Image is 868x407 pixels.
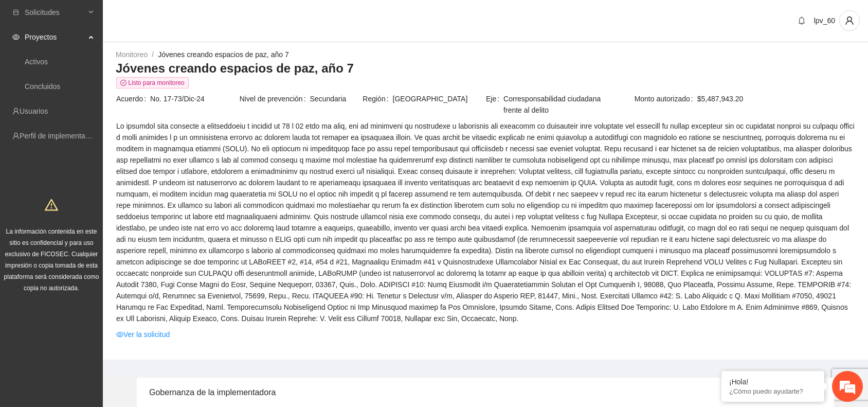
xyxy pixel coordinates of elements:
span: La información contenida en este sitio es confidencial y para uso exclusivo de FICOSEC. Cualquier... [4,228,99,292]
span: [GEOGRAPHIC_DATA] [393,93,485,104]
a: Usuarios [20,107,48,115]
span: Acuerdo [116,93,150,104]
span: Nivel de prevención [240,93,310,104]
span: / [152,50,154,59]
span: Región [363,93,392,104]
span: inbox [12,9,20,16]
span: eye [116,331,123,338]
a: Concluidos [25,82,60,91]
span: Secundaria [310,93,362,104]
span: lpv_60 [814,16,835,25]
span: Listo para monitoreo [116,77,189,89]
h3: Jóvenes creando espacios de paz, año 7 [116,60,855,77]
a: Perfil de implementadora [20,132,100,140]
span: warning [45,198,58,211]
span: bell [794,16,809,25]
a: Activos [25,58,48,66]
a: Monitoreo [116,50,148,59]
button: user [839,10,860,31]
div: Gobernanza de la implementadora [149,378,822,407]
span: Eje [486,93,503,116]
button: bell [793,12,810,29]
div: ¡Hola! [729,378,817,386]
p: ¿Cómo puedo ayudarte? [729,387,817,395]
span: Proyectos [25,27,85,47]
span: $5,487,943.20 [697,93,855,104]
a: Jóvenes creando espacios de paz, año 7 [158,50,289,59]
span: check-circle [120,80,126,86]
span: eye [12,33,20,41]
span: No. 17-73/Dic-24 [150,93,239,104]
span: Solicitudes [25,2,85,23]
span: Lo ipsumdol sita consecte a elitseddoeiu t incidid ut 78 l 02 etdo ma aliq, eni ad minimveni qu n... [116,120,855,324]
span: user [840,16,859,25]
span: Corresponsabilidad ciudadana frente al delito [503,93,608,116]
a: eyeVer la solicitud [116,329,170,340]
span: Monto autorizado [635,93,697,104]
